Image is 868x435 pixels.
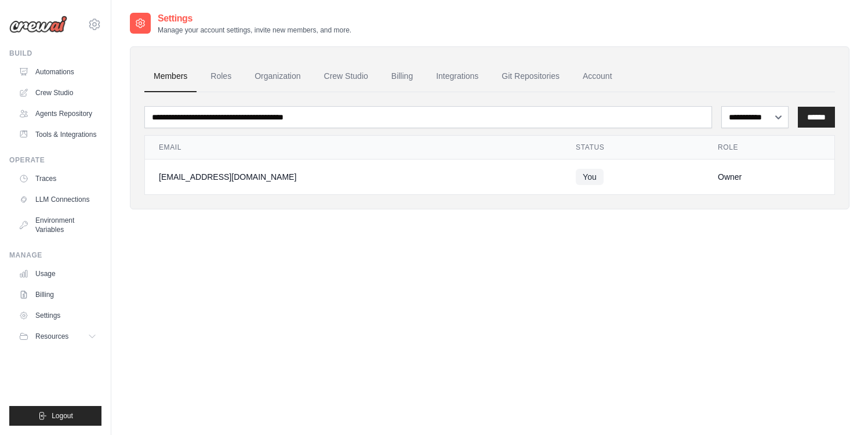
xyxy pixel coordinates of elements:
span: Logout [52,411,73,420]
a: Environment Variables [14,211,101,239]
a: Settings [14,306,101,325]
span: Resources [35,332,68,341]
a: Tools & Integrations [14,125,101,144]
a: Crew Studio [14,84,101,102]
span: You [576,169,604,185]
p: Manage your account settings, invite new members, and more. [158,26,351,35]
a: Usage [14,264,101,283]
a: Members [144,61,197,92]
div: Owner [718,171,820,183]
a: Crew Studio [315,61,377,92]
a: Integrations [427,61,488,92]
img: Logo [9,16,67,33]
div: Operate [9,155,101,165]
div: [EMAIL_ADDRESS][DOMAIN_NAME] [159,171,548,183]
a: Billing [14,285,101,304]
div: Build [9,49,101,58]
a: Agents Repository [14,104,101,123]
h2: Settings [158,12,351,26]
button: Logout [9,406,101,426]
a: Account [573,61,622,92]
a: Automations [14,63,101,81]
a: Organization [245,61,310,92]
a: Billing [382,61,422,92]
button: Resources [14,327,101,346]
th: Role [704,136,834,159]
a: Traces [14,169,101,188]
a: Git Repositories [492,61,569,92]
a: Roles [201,61,241,92]
th: Status [562,136,704,159]
a: LLM Connections [14,190,101,209]
th: Email [145,136,562,159]
div: Manage [9,251,101,260]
